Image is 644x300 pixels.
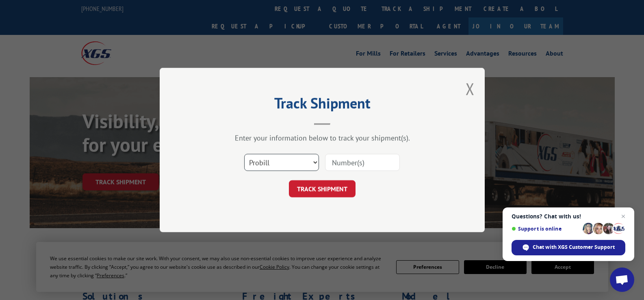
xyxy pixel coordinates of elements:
[466,78,475,99] button: Close modal
[200,133,444,142] div: Enter your information below to track your shipment(s).
[325,154,400,171] input: Number(s)
[533,244,615,251] span: Chat with XGS Customer Support
[512,213,625,220] span: Questions? Chat with us!
[289,180,356,197] button: TRACK SHIPMENT
[610,268,634,292] div: Open chat
[200,97,444,113] h2: Track Shipment
[512,226,580,232] span: Support is online
[618,212,628,221] span: Close chat
[512,240,625,255] div: Chat with XGS Customer Support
